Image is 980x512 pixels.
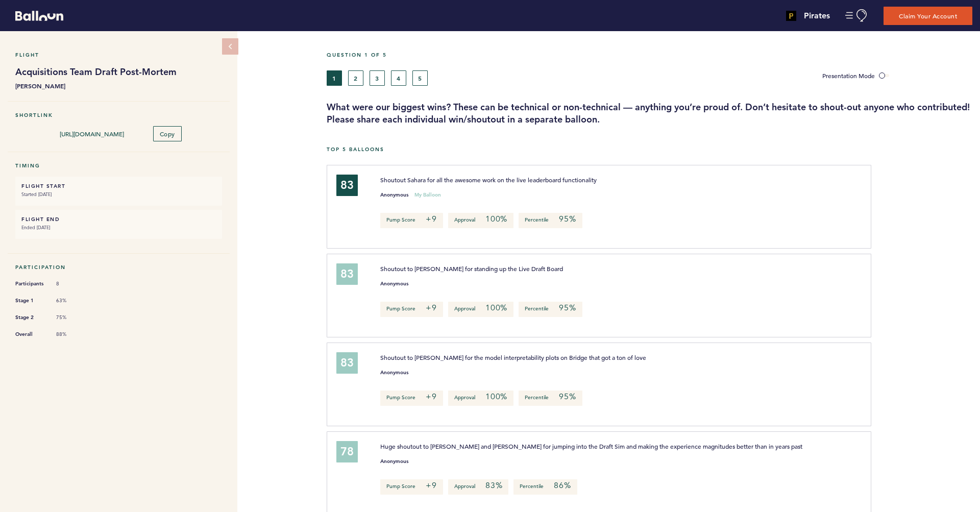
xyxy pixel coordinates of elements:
[327,52,972,58] h5: Question 1 of 5
[414,192,441,198] small: My Balloon
[448,302,513,317] p: Approval
[8,10,63,21] a: Balloon
[21,183,216,189] h6: FLIGHT START
[153,126,182,141] button: Copy
[448,213,513,228] p: Approval
[370,70,385,86] button: 3
[15,279,46,289] span: Participants
[554,480,571,491] em: 86%
[15,11,63,21] svg: Balloon
[21,216,216,223] h6: FLIGHT END
[380,302,443,317] p: Pump Score
[348,70,363,86] button: 2
[15,52,222,58] h5: Flight
[380,391,443,406] p: Pump Score
[426,214,437,224] em: +9
[56,331,87,338] span: 88%
[15,66,222,78] h1: Acquisitions Team Draft Post-Mortem
[485,214,507,224] em: 100%
[380,479,443,495] p: Pump Score
[336,175,358,196] div: 83
[15,81,222,91] b: [PERSON_NAME]
[485,303,507,313] em: 100%
[15,312,46,323] span: Stage 2
[327,146,972,153] h5: Top 5 Balloons
[15,162,222,169] h5: Timing
[15,296,46,306] span: Stage 1
[336,441,358,462] div: 78
[485,392,507,402] em: 100%
[336,263,358,285] div: 83
[380,370,408,375] small: Anonymous
[412,70,428,86] button: 5
[559,392,576,402] em: 95%
[426,480,437,491] em: +9
[485,480,502,491] em: 83%
[559,303,576,313] em: 95%
[448,479,508,495] p: Approval
[519,302,582,317] p: Percentile
[56,297,87,304] span: 63%
[380,353,646,361] span: Shoutout to [PERSON_NAME] for the model interpretability plots on Bridge that got a ton of love
[380,213,443,228] p: Pump Score
[426,303,437,313] em: +9
[21,223,216,233] small: Ended [DATE]
[448,391,513,406] p: Approval
[845,9,868,22] button: Manage Account
[380,264,563,273] span: Shoutout to [PERSON_NAME] for standing up the Live Draft Board
[380,442,802,450] span: Huge shoutout to [PERSON_NAME] and [PERSON_NAME] for jumping into the Draft Sim and making the ex...
[160,130,175,138] span: Copy
[822,71,875,80] span: Presentation Mode
[15,329,46,339] span: Overall
[327,101,972,126] h3: What were our biggest wins? These can be technical or non-technical — anything you’re proud of. D...
[380,281,408,286] small: Anonymous
[884,7,972,25] button: Claim Your Account
[21,189,216,200] small: Started [DATE]
[15,264,222,271] h5: Participation
[15,112,222,118] h5: Shortlink
[327,70,342,86] button: 1
[56,314,87,321] span: 75%
[380,192,408,198] small: Anonymous
[380,176,597,184] span: Shoutout Sahara for all the awesome work on the live leaderboard functionality
[804,10,830,22] h4: Pirates
[559,214,576,224] em: 95%
[380,459,408,464] small: Anonymous
[391,70,406,86] button: 4
[519,213,582,228] p: Percentile
[426,392,437,402] em: +9
[336,352,358,374] div: 83
[513,479,577,495] p: Percentile
[56,280,87,287] span: 8
[519,391,582,406] p: Percentile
